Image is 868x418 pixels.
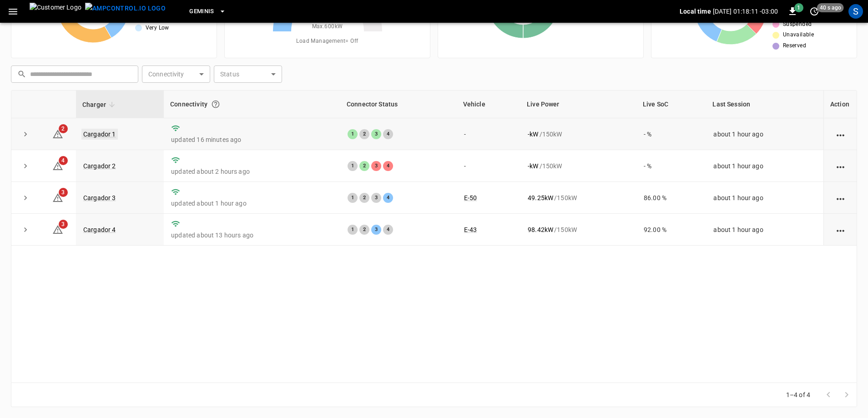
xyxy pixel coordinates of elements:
[528,130,629,139] div: / 150 kW
[383,161,393,171] div: 4
[817,3,844,12] span: 40 s ago
[207,96,224,112] button: Connection between the charger and our software.
[464,194,477,201] a: E-50
[706,118,823,150] td: about 1 hour ago
[59,188,68,197] span: 3
[59,156,68,165] span: 4
[383,225,393,235] div: 4
[359,129,369,139] div: 2
[636,150,706,182] td: - %
[528,193,629,202] div: / 150 kW
[520,91,636,118] th: Live Power
[30,3,81,20] img: Customer Logo
[528,193,553,202] p: 49.25 kW
[170,96,334,112] div: Connectivity
[528,130,538,139] p: - kW
[189,6,214,17] span: Geminis
[528,225,629,234] div: / 150 kW
[528,161,538,171] p: - kW
[464,226,477,233] a: E-43
[83,162,116,170] a: Cargador 2
[359,225,369,235] div: 2
[340,91,457,118] th: Connector Status
[680,7,711,16] p: Local time
[783,41,806,50] span: Reserved
[706,182,823,214] td: about 1 hour ago
[835,225,846,234] div: action cell options
[835,161,846,171] div: action cell options
[59,124,68,133] span: 2
[786,390,810,399] p: 1–4 of 4
[371,193,381,203] div: 3
[52,226,63,233] a: 3
[19,223,32,237] button: expand row
[457,118,520,150] td: -
[807,4,822,19] button: set refresh interval
[52,130,63,137] a: 2
[171,167,333,176] p: updated about 2 hours ago
[835,193,846,202] div: action cell options
[81,129,118,140] a: Cargador 1
[83,194,116,201] a: Cargador 3
[371,225,381,235] div: 3
[636,214,706,246] td: 92.00 %
[457,91,520,118] th: Vehicle
[296,37,358,46] span: Load Management = Off
[52,194,63,201] a: 3
[383,129,393,139] div: 4
[783,30,814,40] span: Unavailable
[146,24,169,33] span: Very Low
[171,199,333,208] p: updated about 1 hour ago
[83,226,116,233] a: Cargador 4
[636,118,706,150] td: - %
[52,161,63,169] a: 4
[312,22,343,31] span: Max. 600 kW
[348,129,358,139] div: 1
[706,214,823,246] td: about 1 hour ago
[82,99,118,110] span: Charger
[171,231,333,240] p: updated about 13 hours ago
[783,20,812,29] span: Suspended
[371,129,381,139] div: 3
[19,127,32,141] button: expand row
[835,130,846,139] div: action cell options
[823,91,857,118] th: Action
[348,161,358,171] div: 1
[636,91,706,118] th: Live SoC
[59,220,68,229] span: 3
[713,7,778,16] p: [DATE] 01:18:11 -03:00
[794,3,803,12] span: 1
[19,191,32,205] button: expand row
[636,182,706,214] td: 86.00 %
[528,225,553,234] p: 98.42 kW
[85,3,166,14] img: ampcontrol.io logo
[19,159,32,173] button: expand row
[171,135,333,144] p: updated 16 minutes ago
[359,161,369,171] div: 2
[528,161,629,171] div: / 150 kW
[848,4,863,19] div: profile-icon
[348,225,358,235] div: 1
[186,3,230,20] button: Geminis
[383,193,393,203] div: 4
[706,150,823,182] td: about 1 hour ago
[359,193,369,203] div: 2
[457,150,520,182] td: -
[371,161,381,171] div: 3
[706,91,823,118] th: Last Session
[348,193,358,203] div: 1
